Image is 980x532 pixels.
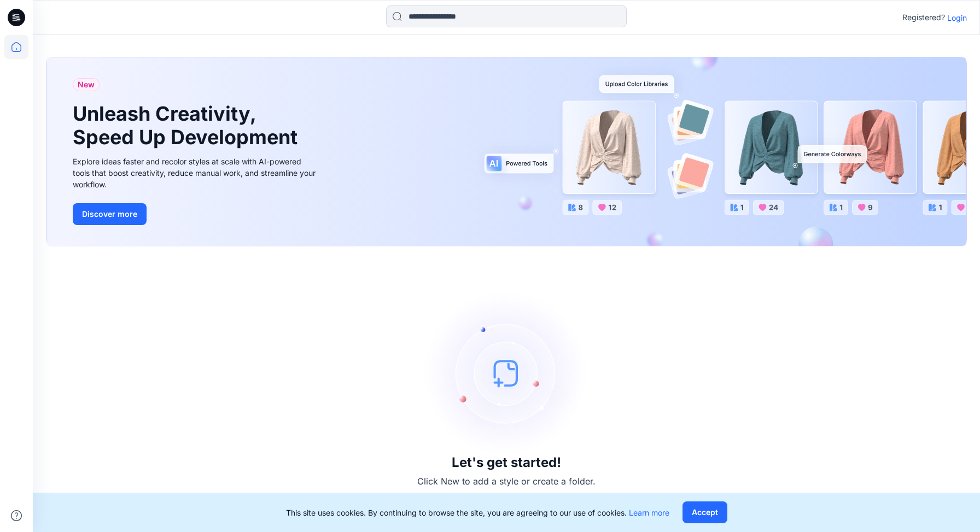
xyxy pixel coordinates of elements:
p: Click New to add a style or create a folder. [417,475,596,488]
p: Login [947,12,967,23]
a: Learn more [629,508,669,517]
img: empty-state-image.svg [424,291,588,455]
p: This site uses cookies. By continuing to browse the site, you are agreeing to our use of cookies. [286,507,669,518]
h3: Let's get started! [452,455,561,470]
div: Explore ideas faster and recolor styles at scale with AI-powered tools that boost creativity, red... [73,156,319,190]
button: Accept [682,501,727,523]
p: Registered? [902,11,945,24]
span: New [78,78,95,91]
button: Discover more [73,203,147,225]
h1: Unleash Creativity, Speed Up Development [73,102,302,149]
a: Discover more [73,203,319,225]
